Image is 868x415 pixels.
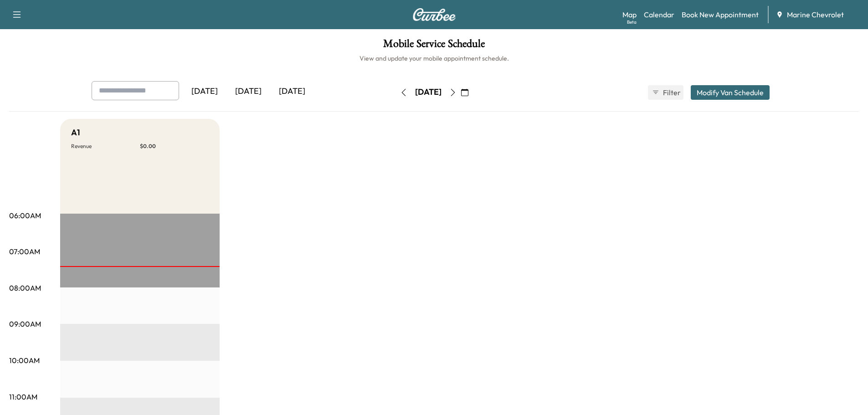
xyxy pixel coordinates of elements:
[71,126,80,139] h5: A1
[644,9,674,20] a: Calendar
[71,143,140,150] p: Revenue
[226,81,270,102] div: [DATE]
[648,85,683,100] button: Filter
[682,9,759,20] a: Book New Appointment
[9,318,41,329] p: 09:00AM
[270,81,314,102] div: [DATE]
[627,19,637,26] div: Beta
[9,54,859,63] h6: View and update your mobile appointment schedule.
[9,282,41,293] p: 08:00AM
[9,246,40,257] p: 07:00AM
[9,38,859,54] h1: Mobile Service Schedule
[9,391,37,402] p: 11:00AM
[9,355,40,366] p: 10:00AM
[140,143,209,150] p: $ 0.00
[663,87,679,98] span: Filter
[622,9,637,20] a: MapBeta
[415,87,442,98] div: [DATE]
[9,210,41,221] p: 06:00AM
[787,9,844,20] span: Marine Chevrolet
[412,8,456,21] img: Curbee Logo
[691,85,770,100] button: Modify Van Schedule
[183,81,226,102] div: [DATE]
